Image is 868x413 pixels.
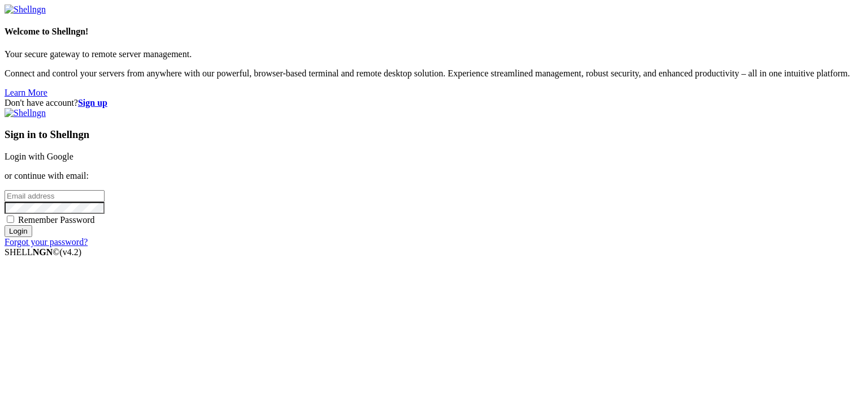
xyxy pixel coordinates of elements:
img: Shellngn [5,5,46,15]
a: Sign up [78,98,107,107]
p: Your secure gateway to remote server management. [5,49,863,59]
span: SHELL © [5,247,81,257]
a: Login with Google [5,152,73,161]
p: Connect and control your servers from anywhere with our powerful, browser-based terminal and remo... [5,68,863,79]
p: or continue with email: [5,171,863,181]
div: Don't have account? [5,98,863,108]
h4: Welcome to Shellngn! [5,27,863,37]
input: Remember Password [7,216,14,223]
a: Forgot your password? [5,237,88,247]
b: NGN [33,247,53,257]
input: Login [5,225,32,237]
a: Learn More [5,88,47,97]
input: Email address [5,190,105,202]
h3: Sign in to Shellngn [5,128,863,141]
img: Shellngn [5,108,46,118]
span: Remember Password [18,215,95,225]
span: 4.2.0 [60,247,82,257]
